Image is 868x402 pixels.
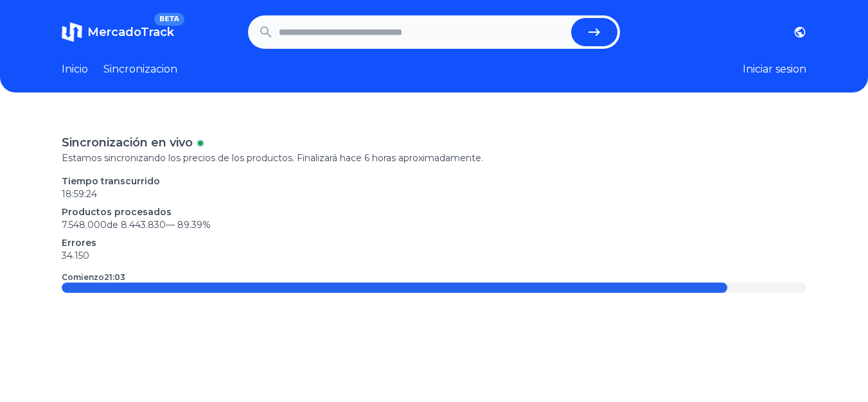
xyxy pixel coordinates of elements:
time: 18:59:24 [62,188,97,200]
a: MercadoTrackBETA [62,22,174,42]
time: 21:03 [104,272,125,282]
p: Estamos sincronizando los precios de los productos. Finalizará hace 6 horas aproximadamente. [62,152,806,164]
p: Productos procesados [62,205,806,218]
p: 34.150 [62,249,806,262]
p: Tiempo transcurrido [62,175,806,188]
p: Comienzo [62,272,125,283]
p: Sincronización en vivo [62,134,193,152]
p: Errores [62,236,806,249]
span: MercadoTrack [87,25,174,39]
a: Sincronizacion [103,62,177,77]
span: 89.39 % [177,219,211,231]
a: Inicio [62,62,88,77]
span: BETA [154,13,184,26]
img: MercadoTrack [62,22,82,42]
button: Iniciar sesion [743,62,806,77]
p: 7.548.000 de 8.443.830 — [62,218,806,231]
